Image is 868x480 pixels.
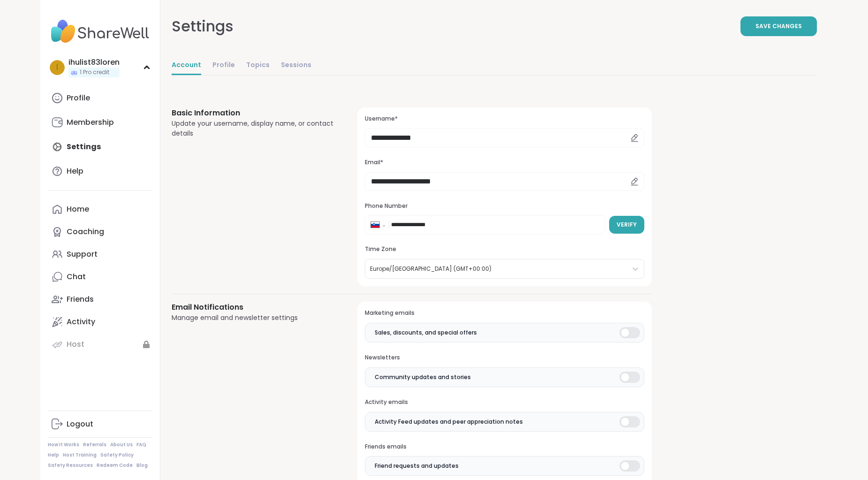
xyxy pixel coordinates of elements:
a: Activity [48,311,152,333]
div: Host [67,339,84,350]
span: 1 Pro credit [80,69,109,76]
h3: Marketing emails [365,309,644,317]
h3: Basic Information [172,107,335,119]
a: Logout [48,413,152,435]
a: About Us [110,442,133,448]
img: ShareWell Nav Logo [48,15,152,48]
a: Referrals [83,442,106,448]
div: Help [67,166,83,176]
a: Sessions [281,56,311,75]
span: Activity Feed updates and peer appreciation notes [375,418,523,426]
div: Profile [67,93,90,103]
span: Sales, discounts, and special offers [375,328,477,337]
h3: Phone Number [365,202,644,210]
a: Safety Policy [100,452,134,458]
a: Help [48,160,152,183]
a: Friends [48,288,152,311]
a: Blog [136,462,148,469]
div: Settings [172,15,234,38]
div: Activity [67,317,95,327]
a: Profile [212,56,235,75]
a: Topics [246,56,270,75]
a: Profile [48,87,152,109]
a: Safety Resources [48,462,93,469]
div: Chat [67,272,86,282]
a: How It Works [48,442,79,448]
button: Save Changes [740,16,817,36]
h3: Username* [365,115,644,123]
div: Coaching [67,227,104,237]
div: Logout [67,419,93,429]
a: Home [48,198,152,221]
h3: Friends emails [365,443,644,451]
a: Help [48,452,59,458]
a: Host Training [63,452,97,458]
h3: Time Zone [365,245,644,253]
a: Host [48,333,152,356]
a: Chat [48,266,152,288]
span: Friend requests and updates [375,462,459,470]
span: Save Changes [755,22,802,30]
div: Update your username, display name, or contact details [172,119,335,138]
a: Coaching [48,221,152,243]
span: i [56,61,58,74]
div: Home [67,204,89,214]
div: ihulist83loren [68,57,120,68]
div: Membership [67,117,114,128]
h3: Newsletters [365,354,644,362]
span: Community updates and stories [375,373,471,381]
a: Support [48,243,152,266]
div: Friends [67,294,94,305]
button: Verify [609,216,644,234]
h3: Email* [365,159,644,167]
a: Account [172,56,201,75]
a: Membership [48,111,152,134]
h3: Activity emails [365,398,644,406]
a: Redeem Code [97,462,133,469]
div: Support [67,249,98,259]
span: Verify [617,221,637,229]
a: FAQ [136,442,146,448]
div: Manage email and newsletter settings [172,313,335,323]
h3: Email Notifications [172,302,335,313]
